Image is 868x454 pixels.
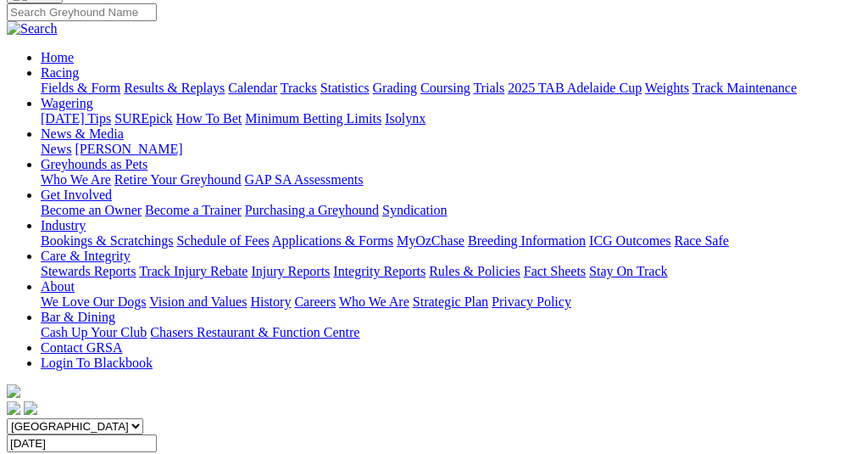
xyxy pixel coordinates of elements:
[7,401,20,415] img: facebook.svg
[397,233,465,248] a: MyOzChase
[294,294,336,309] a: Careers
[251,264,330,278] a: Injury Reports
[41,111,111,126] a: [DATE] Tips
[245,111,381,126] a: Minimum Betting Limits
[41,81,120,95] a: Fields & Form
[41,294,861,310] div: About
[320,81,370,95] a: Statistics
[124,81,225,95] a: Results & Replays
[176,233,269,248] a: Schedule of Fees
[468,233,586,248] a: Breeding Information
[41,203,142,217] a: Become an Owner
[41,279,75,294] a: About
[7,3,157,21] input: Search
[492,294,571,309] a: Privacy Policy
[385,111,426,126] a: Isolynx
[41,340,122,355] a: Contact GRSA
[41,188,112,202] a: Get Involved
[429,264,520,278] a: Rules & Policies
[272,233,393,248] a: Applications & Forms
[245,172,364,187] a: GAP SA Assessments
[420,81,470,95] a: Coursing
[373,81,417,95] a: Grading
[382,203,447,217] a: Syndication
[139,264,248,278] a: Track Injury Rebate
[41,81,861,96] div: Racing
[24,401,37,415] img: twitter.svg
[41,142,861,157] div: News & Media
[41,50,74,64] a: Home
[589,264,667,278] a: Stay On Track
[41,249,131,263] a: Care & Integrity
[41,310,115,324] a: Bar & Dining
[41,264,861,279] div: Care & Integrity
[508,81,642,95] a: 2025 TAB Adelaide Cup
[41,157,147,171] a: Greyhounds as Pets
[41,142,71,156] a: News
[41,325,861,340] div: Bar & Dining
[41,172,111,187] a: Who We Are
[41,218,86,233] a: Industry
[413,294,488,309] a: Strategic Plan
[41,172,861,188] div: Greyhounds as Pets
[7,21,58,36] img: Search
[41,126,124,141] a: News & Media
[41,233,173,248] a: Bookings & Scratchings
[228,81,277,95] a: Calendar
[333,264,426,278] a: Integrity Reports
[41,111,861,126] div: Wagering
[41,203,861,218] div: Get Involved
[245,203,379,217] a: Purchasing a Greyhound
[145,203,242,217] a: Become a Trainer
[150,325,359,339] a: Chasers Restaurant & Function Centre
[250,294,291,309] a: History
[114,111,172,126] a: SUREpick
[176,111,242,126] a: How To Bet
[7,434,157,452] input: Select date
[693,81,797,95] a: Track Maintenance
[524,264,586,278] a: Fact Sheets
[41,264,136,278] a: Stewards Reports
[149,294,247,309] a: Vision and Values
[473,81,504,95] a: Trials
[41,325,147,339] a: Cash Up Your Club
[589,233,670,248] a: ICG Outcomes
[114,172,242,187] a: Retire Your Greyhound
[41,65,79,80] a: Racing
[281,81,317,95] a: Tracks
[7,384,20,398] img: logo-grsa-white.png
[645,81,689,95] a: Weights
[41,294,146,309] a: We Love Our Dogs
[339,294,409,309] a: Who We Are
[75,142,182,156] a: [PERSON_NAME]
[674,233,728,248] a: Race Safe
[41,96,93,110] a: Wagering
[41,356,153,370] a: Login To Blackbook
[41,233,861,249] div: Industry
